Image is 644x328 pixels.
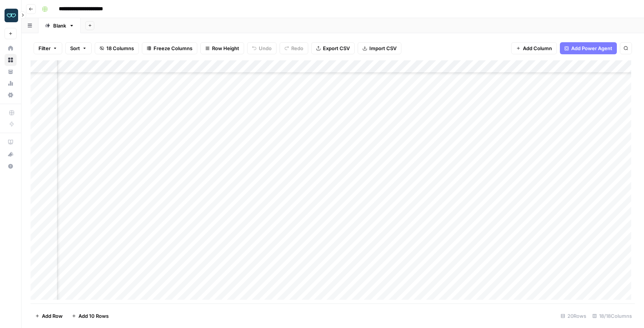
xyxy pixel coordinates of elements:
button: What's new? [5,148,17,160]
button: Export CSV [311,42,355,54]
span: Row Height [212,44,239,52]
a: Usage [5,77,17,89]
span: Add Row [42,312,63,320]
img: Zola Inc Logo [5,9,18,22]
span: Import CSV [369,44,397,52]
button: 18 Columns [95,42,139,54]
button: Sort [65,42,92,54]
a: Settings [5,89,17,101]
button: Row Height [200,42,244,54]
button: Add Column [511,42,557,54]
a: Browse [5,54,17,66]
button: Help + Support [5,160,17,172]
div: 20 Rows [558,310,589,322]
button: Redo [280,42,308,54]
div: What's new? [5,149,16,160]
div: Blank [53,22,66,29]
span: 18 Columns [106,44,134,52]
button: Import CSV [358,42,401,54]
span: Add Power Agent [571,44,612,52]
button: Undo [247,42,277,54]
button: Add Power Agent [560,42,617,54]
span: Add 10 Rows [78,312,109,320]
span: Sort [70,44,80,52]
button: Add Row [31,310,67,322]
a: AirOps Academy [5,136,17,148]
button: Freeze Columns [142,42,197,54]
a: Blank [38,18,81,33]
span: Freeze Columns [154,44,192,52]
a: Your Data [5,66,17,78]
span: Export CSV [323,44,350,52]
span: Filter [38,44,51,52]
span: Redo [291,44,303,52]
a: Home [5,42,17,54]
button: Filter [34,42,62,54]
button: Workspace: Zola Inc [5,6,17,25]
button: Add 10 Rows [67,310,113,322]
span: Add Column [523,44,552,52]
div: 18/18 Columns [589,310,635,322]
span: Undo [259,44,272,52]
